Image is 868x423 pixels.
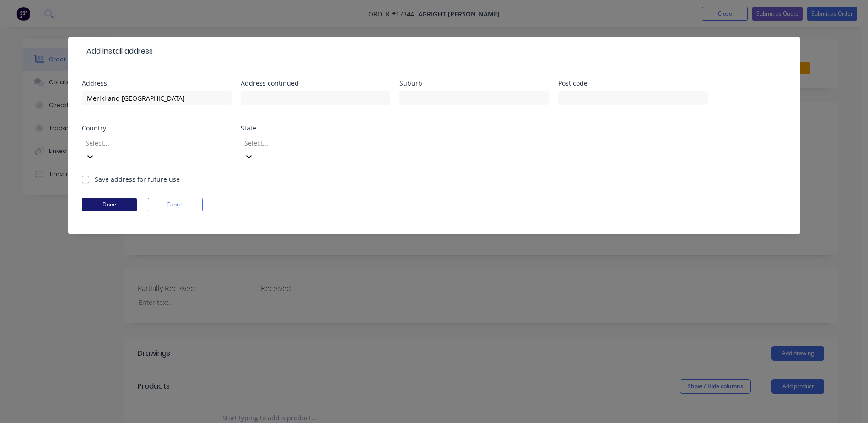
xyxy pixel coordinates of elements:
[399,80,549,87] div: Suburb
[82,46,153,57] div: Add install address
[241,80,390,87] div: Address continued
[82,198,137,211] button: Done
[95,174,180,184] label: Save address for future use
[148,198,203,211] button: Cancel
[558,80,708,87] div: Post code
[82,80,232,87] div: Address
[241,125,390,131] div: State
[82,125,232,131] div: Country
